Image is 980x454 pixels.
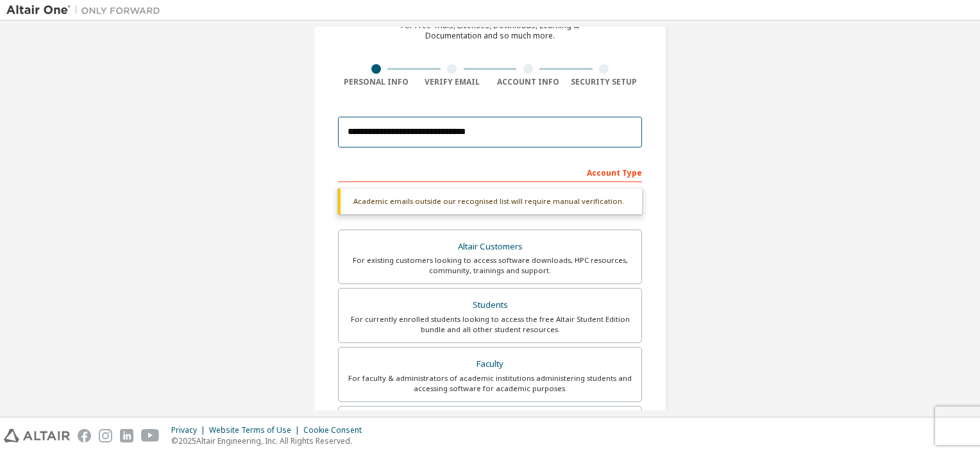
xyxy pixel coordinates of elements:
[4,429,70,442] img: altair_logo.svg
[209,425,303,435] div: Website Terms of Use
[141,429,160,442] img: youtube.svg
[171,425,209,435] div: Privacy
[338,77,414,87] div: Personal Info
[566,77,643,87] div: Security Setup
[346,296,634,314] div: Students
[120,429,133,442] img: linkedin.svg
[78,429,91,442] img: facebook.svg
[171,435,369,446] p: © 2025 Altair Engineering, Inc. All Rights Reserved.
[99,429,112,442] img: instagram.svg
[338,189,642,214] div: Academic emails outside our recognised list will require manual verification.
[346,255,634,276] div: For existing customers looking to access software downloads, HPC resources, community, trainings ...
[490,77,566,87] div: Account Info
[346,238,634,256] div: Altair Customers
[346,373,634,394] div: For faculty & administrators of academic institutions administering students and accessing softwa...
[346,314,634,335] div: For currently enrolled students looking to access the free Altair Student Edition bundle and all ...
[303,425,369,435] div: Cookie Consent
[6,4,167,17] img: Altair One
[401,21,579,41] div: For Free Trials, Licenses, Downloads, Learning & Documentation and so much more.
[346,355,634,373] div: Faculty
[414,77,491,87] div: Verify Email
[338,162,642,182] div: Account Type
